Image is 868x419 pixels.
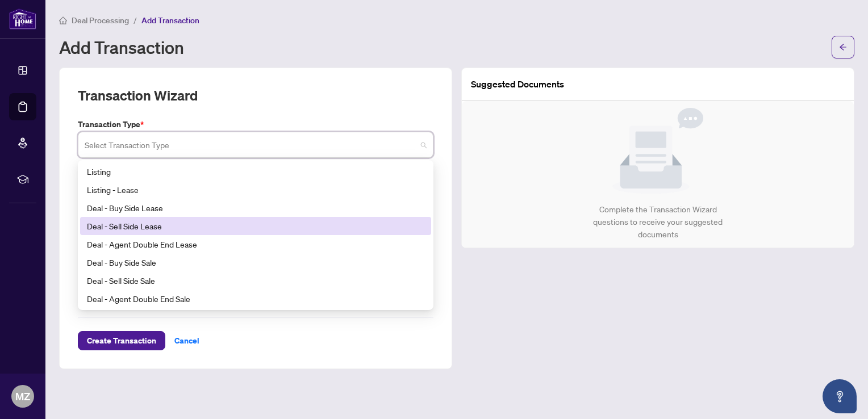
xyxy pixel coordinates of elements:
div: Listing [80,162,431,181]
h1: Add Transaction [59,38,184,56]
article: Suggested Documents [471,77,564,91]
div: Deal - Agent Double End Sale [87,292,424,305]
img: Null State Icon [612,108,703,194]
span: Add Transaction [141,15,199,26]
span: Create Transaction [87,332,156,350]
label: Transaction Type [78,118,433,131]
span: arrow-left [839,43,847,51]
div: Deal - Buy Side Lease [87,202,424,214]
span: home [59,16,67,24]
span: Cancel [174,332,199,350]
div: Deal - Sell Side Sale [87,274,424,287]
button: Create Transaction [78,331,165,350]
h2: Transaction Wizard [78,86,198,104]
div: Deal - Sell Side Lease [87,220,424,232]
div: Complete the Transaction Wizard questions to receive your suggested documents [581,203,735,241]
div: Deal - Agent Double End Sale [80,290,431,308]
div: Deal - Buy Side Sale [80,253,431,271]
div: Listing - Lease [80,181,431,199]
div: Listing [87,165,424,178]
span: MZ [15,388,30,404]
button: Cancel [165,331,208,350]
div: Deal - Sell Side Sale [80,271,431,290]
li: / [133,14,137,27]
div: Deal - Agent Double End Lease [87,238,424,250]
div: Deal - Buy Side Sale [87,256,424,269]
div: Listing - Lease [87,183,424,196]
span: Deal Processing [72,15,129,26]
img: logo [9,9,36,30]
div: Deal - Agent Double End Lease [80,235,431,253]
button: Open asap [823,379,857,413]
div: Deal - Sell Side Lease [80,217,431,235]
div: Deal - Buy Side Lease [80,199,431,217]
